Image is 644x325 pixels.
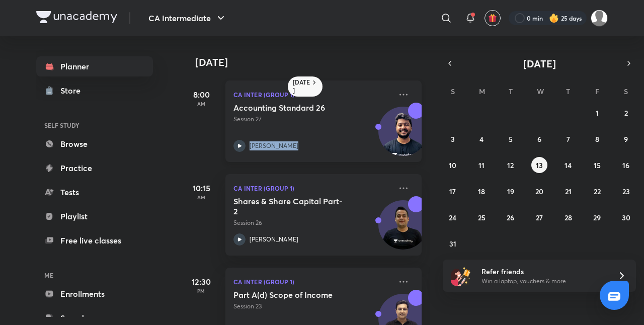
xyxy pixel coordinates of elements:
[473,157,490,173] button: August 11, 2025
[565,160,572,170] abbr: August 14, 2025
[589,105,605,121] button: August 1, 2025
[449,160,456,170] abbr: August 10, 2025
[595,87,599,96] abbr: Friday
[503,183,519,199] button: August 19, 2025
[622,160,629,170] abbr: August 16, 2025
[233,276,391,288] p: CA Inter (Group 1)
[478,187,485,196] abbr: August 18, 2025
[36,182,153,202] a: Tests
[531,209,547,225] button: August 27, 2025
[250,141,298,150] p: [PERSON_NAME]
[293,78,310,95] h6: [DATE]
[379,112,427,160] img: Avatar
[618,183,634,199] button: August 23, 2025
[451,134,455,144] abbr: August 3, 2025
[36,267,153,284] h6: ME
[181,288,221,294] p: PM
[560,209,576,225] button: August 28, 2025
[473,183,490,199] button: August 18, 2025
[618,157,634,173] button: August 16, 2025
[36,80,153,101] a: Store
[594,160,601,170] abbr: August 15, 2025
[445,157,461,173] button: August 10, 2025
[595,134,599,144] abbr: August 8, 2025
[36,158,153,178] a: Practice
[478,160,485,170] abbr: August 11, 2025
[36,134,153,154] a: Browse
[473,209,490,225] button: August 25, 2025
[478,213,486,222] abbr: August 25, 2025
[195,56,432,68] h4: [DATE]
[449,239,456,249] abbr: August 31, 2025
[566,87,570,96] abbr: Thursday
[181,101,221,107] p: AM
[507,160,514,170] abbr: August 12, 2025
[36,230,153,251] a: Free live classes
[567,134,570,144] abbr: August 7, 2025
[449,213,456,222] abbr: August 24, 2025
[622,213,630,222] abbr: August 30, 2025
[589,209,605,225] button: August 29, 2025
[233,103,359,113] h5: Accounting Standard 26
[181,276,221,288] h5: 12:30
[589,131,605,147] button: August 8, 2025
[622,187,630,196] abbr: August 23, 2025
[536,160,543,170] abbr: August 13, 2025
[593,213,601,222] abbr: August 29, 2025
[485,10,501,26] button: avatar
[457,56,622,70] button: [DATE]
[36,11,117,23] img: Company Logo
[36,11,117,26] a: Company Logo
[596,108,599,118] abbr: August 1, 2025
[445,235,461,252] button: August 31, 2025
[36,117,153,134] h6: SELF STUDY
[560,131,576,147] button: August 7, 2025
[449,187,456,196] abbr: August 17, 2025
[589,157,605,173] button: August 15, 2025
[233,115,391,124] p: Session 27
[445,183,461,199] button: August 17, 2025
[36,284,153,304] a: Enrollments
[379,206,427,254] img: Avatar
[594,187,601,196] abbr: August 22, 2025
[250,235,298,244] p: [PERSON_NAME]
[503,209,519,225] button: August 26, 2025
[503,157,519,173] button: August 12, 2025
[618,209,634,225] button: August 30, 2025
[233,302,391,311] p: Session 23
[473,131,490,147] button: August 4, 2025
[565,187,572,196] abbr: August 21, 2025
[233,218,391,227] p: Session 26
[531,183,547,199] button: August 20, 2025
[36,56,153,76] a: Planner
[535,187,543,196] abbr: August 20, 2025
[509,87,513,96] abbr: Tuesday
[488,14,497,23] img: avatar
[36,206,153,226] a: Playlist
[233,196,359,216] h5: Shares & Share Capital Part-2
[618,131,634,147] button: August 9, 2025
[624,108,628,118] abbr: August 2, 2025
[507,187,514,196] abbr: August 19, 2025
[509,134,513,144] abbr: August 5, 2025
[560,157,576,173] button: August 14, 2025
[618,105,634,121] button: August 2, 2025
[624,87,628,96] abbr: Saturday
[233,89,391,101] p: CA Inter (Group 1)
[507,213,514,222] abbr: August 26, 2025
[479,134,484,144] abbr: August 4, 2025
[481,266,605,277] h6: Refer friends
[481,277,605,286] p: Win a laptop, vouchers & more
[531,157,547,173] button: August 13, 2025
[233,290,359,300] h5: Part A(d) Scope of Income
[181,89,221,101] h5: 8:00
[531,131,547,147] button: August 6, 2025
[181,194,221,200] p: AM
[451,87,455,96] abbr: Sunday
[565,213,572,222] abbr: August 28, 2025
[503,131,519,147] button: August 5, 2025
[181,182,221,194] h5: 10:15
[142,8,233,28] button: CA Intermediate
[60,85,87,97] div: Store
[233,182,391,194] p: CA Inter (Group 1)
